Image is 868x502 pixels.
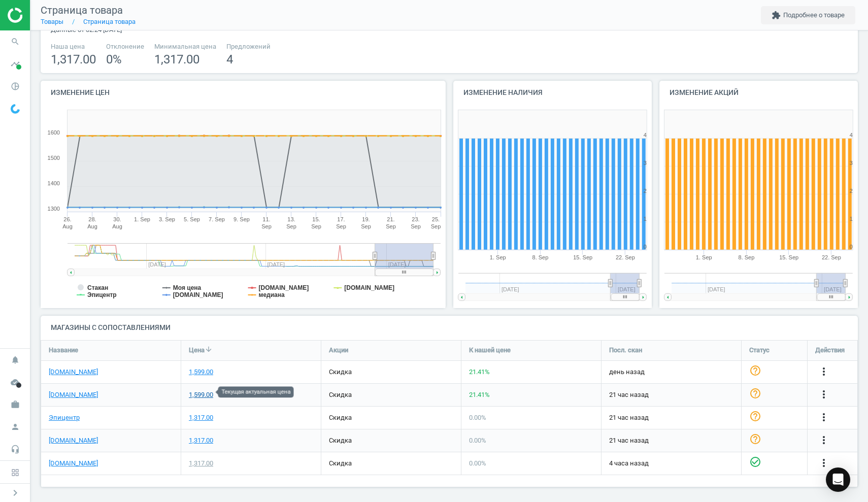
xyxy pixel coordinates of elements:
div: 1,599.00 [189,367,213,377]
tspan: 15. Sep [779,254,798,260]
tspan: 11. [262,216,270,222]
span: скидка [329,437,352,444]
span: скидка [329,459,352,467]
tspan: Sep [386,223,396,229]
button: more_vert [818,388,830,401]
span: 21.41 % [469,391,490,398]
text: 2 [643,188,646,194]
tspan: 1. Sep [134,216,150,222]
i: person [6,417,25,437]
span: 4 часа назад [609,459,733,468]
span: день назад [609,367,733,377]
i: more_vert [818,411,830,423]
text: 3 [643,160,646,166]
tspan: Sep [411,223,421,229]
button: more_vert [818,365,830,379]
span: скидка [329,391,352,398]
span: 0.00 % [469,414,486,421]
img: wGWNvw8QSZomAAAAABJRU5ErkJggg== [11,104,20,114]
tspan: Эпицентр [87,291,117,298]
i: arrow_downward [205,345,213,353]
i: work [6,395,25,414]
i: help_outline [749,364,761,377]
text: 1600 [48,129,60,136]
i: check_circle_outline [749,456,761,468]
div: 1,317.00 [189,459,213,468]
i: help_outline [749,433,761,445]
a: [DOMAIN_NAME] [49,459,98,468]
tspan: Моя цена [173,284,202,291]
tspan: 13. [287,216,295,222]
span: Посл. скан [609,346,642,355]
i: cloud_done [6,373,25,392]
tspan: 15. [312,216,320,222]
h4: Изменение цен [41,81,446,105]
tspan: 30. [113,216,121,222]
a: [DOMAIN_NAME] [49,436,98,445]
span: 21.41 % [469,368,490,376]
div: Open Intercom Messenger [826,467,850,492]
a: [DOMAIN_NAME] [49,390,98,399]
tspan: Sep [336,223,346,229]
tspan: 22. Sep [822,254,841,260]
tspan: Sep [311,223,321,229]
span: 0.00 % [469,459,486,467]
text: 3 [850,160,853,166]
tspan: Aug [62,223,73,229]
span: Минимальная цена [154,42,216,51]
tspan: 3. Sep [159,216,175,222]
button: more_vert [818,411,830,424]
i: headset_mic [6,440,25,459]
tspan: 8. Sep [738,254,754,260]
img: ajHJNr6hYgQAAAAASUVORK5CYII= [8,8,80,23]
text: 1400 [48,180,60,186]
tspan: Sep [261,223,272,229]
button: more_vert [818,434,830,447]
i: chevron_right [9,487,21,499]
span: К нашей цене [469,346,511,355]
div: 1,599.00 [189,390,213,399]
tspan: 25. [432,216,440,222]
tspan: 7. Sep [209,216,225,222]
span: 21 час назад [609,413,733,422]
span: Статус [749,346,770,355]
i: more_vert [818,457,830,469]
span: Действия [815,346,845,355]
span: 21 час назад [609,390,733,399]
button: extensionПодробнее о товаре [761,6,855,24]
i: help_outline [749,387,761,399]
tspan: 21. [387,216,394,222]
span: Данные от 02:24 [DATE] [51,26,122,34]
a: Товары [41,18,63,25]
text: 1300 [48,206,60,212]
a: Страница товара [83,18,136,25]
tspan: 1. Sep [696,254,712,260]
i: timeline [6,54,25,74]
a: Эпицентр [49,413,80,422]
tspan: 8. Sep [532,254,548,260]
tspan: Sep [286,223,296,229]
text: 4 [850,132,853,138]
tspan: 9. Sep [233,216,250,222]
tspan: [DOMAIN_NAME] [173,291,223,298]
tspan: 28. [88,216,96,222]
i: more_vert [818,365,830,378]
text: 0 [643,244,646,250]
i: more_vert [818,388,830,400]
tspan: 5. Sep [184,216,200,222]
tspan: медиана [259,291,285,298]
tspan: 19. [362,216,370,222]
i: pie_chart_outlined [6,77,25,96]
span: Предложений [226,42,271,51]
span: Наша цена [51,42,96,51]
tspan: [DOMAIN_NAME] [344,284,394,291]
div: 1,317.00 [189,413,213,422]
text: 1 [643,216,646,222]
span: Цена [189,346,205,355]
tspan: Aug [87,223,97,229]
span: Страница товара [41,4,123,16]
text: 2 [850,188,853,194]
tspan: Стакан [87,284,108,291]
h4: Изменение акций [659,81,858,105]
span: Отклонение [106,42,144,51]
